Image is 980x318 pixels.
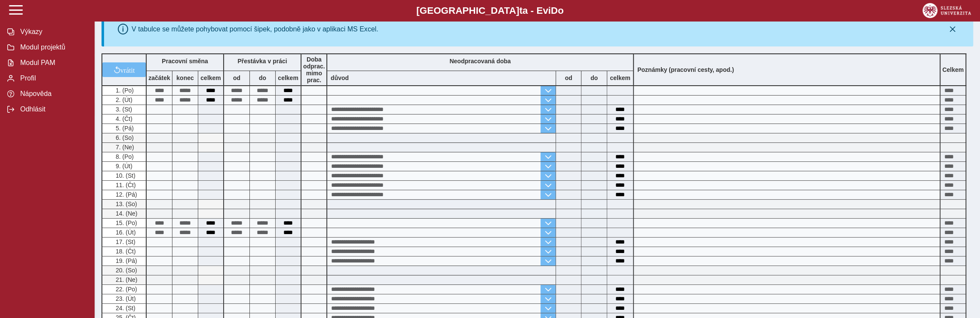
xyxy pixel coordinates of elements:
[18,105,87,113] span: Odhlásit
[114,125,134,132] span: 5. (Pá)
[942,66,964,73] b: Celkem
[198,74,223,81] b: celkem
[922,3,971,18] img: logo_web_su.png
[449,58,510,65] b: Neodpracovaná doba
[114,248,136,255] span: 18. (Čt)
[250,74,275,81] b: do
[114,210,138,217] span: 14. (Ne)
[114,229,136,236] span: 16. (Út)
[102,62,146,77] button: vrátit
[114,163,132,170] span: 9. (Út)
[114,172,135,179] span: 10. (St)
[147,74,172,81] b: začátek
[581,74,607,81] b: do
[551,5,558,16] span: D
[114,134,134,141] span: 6. (So)
[114,286,137,293] span: 22. (Po)
[18,59,87,67] span: Modul PAM
[120,66,135,73] span: vrátit
[18,28,87,36] span: Výkazy
[634,66,737,73] b: Poznámky (pracovní cesty, apod.)
[114,191,137,198] span: 12. (Pá)
[114,238,135,245] span: 17. (St)
[303,56,325,83] b: Doba odprac. mimo prac.
[114,219,137,226] span: 15. (Po)
[237,58,287,65] b: Přestávka v práci
[114,305,135,312] span: 24. (St)
[18,43,87,51] span: Modul projektů
[114,267,137,274] span: 20. (So)
[172,74,198,81] b: konec
[276,74,301,81] b: celkem
[519,5,522,16] span: t
[331,74,349,81] b: důvod
[114,201,137,207] span: 13. (So)
[558,5,564,16] span: o
[114,295,136,302] span: 23. (Út)
[607,74,633,81] b: celkem
[114,182,136,188] span: 11. (Čt)
[114,87,134,94] span: 1. (Po)
[114,276,138,283] span: 21. (Ne)
[18,74,87,82] span: Profil
[556,74,581,81] b: od
[114,257,137,264] span: 19. (Pá)
[132,25,378,33] div: V tabulce se můžete pohybovat pomocí šipek, podobně jako v aplikaci MS Excel.
[26,5,954,16] b: [GEOGRAPHIC_DATA] a - Evi
[18,90,87,98] span: Nápověda
[114,153,134,160] span: 8. (Po)
[114,115,132,122] span: 4. (Čt)
[162,58,208,65] b: Pracovní směna
[224,74,249,81] b: od
[114,106,132,113] span: 3. (St)
[114,96,132,103] span: 2. (Út)
[114,144,134,151] span: 7. (Ne)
